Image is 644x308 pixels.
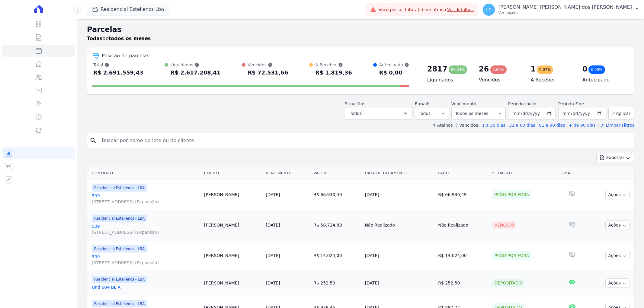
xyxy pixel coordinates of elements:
div: Vencido [492,221,517,229]
a: 509[STREET_ADDRESS] (Expansão) [92,223,199,235]
a: 509[STREET_ADDRESS] (Expansão) [92,193,199,205]
div: 26 [479,64,489,74]
a: 1 a 30 dias [482,123,505,128]
a: + de 90 dias [569,123,596,128]
a: ✗ Limpar Filtros [598,123,634,128]
h4: Vencidos [479,76,521,84]
div: Pago por fora [492,251,532,260]
span: Residencial Estellencs - LBA [92,215,147,222]
td: Não Realizado [436,210,489,240]
a: 61 a 90 dias [539,123,565,128]
button: Ações [605,278,630,288]
td: [PERSON_NAME] [202,271,263,295]
a: [DATE] [266,281,280,285]
div: Antecipado [379,62,409,68]
div: R$ 2.617.208,41 [171,68,221,78]
span: Residencial Estellencs - LBA [92,245,147,252]
div: 0,00% [588,65,605,74]
td: R$ 14.024,00 [311,240,362,271]
span: [STREET_ADDRESS] (Expansão) [92,199,199,205]
td: [DATE] [363,240,436,271]
a: [DATE] [266,223,280,227]
a: Ver detalhes [447,7,474,12]
th: Valor [311,167,362,179]
div: 97,24% [449,65,467,74]
div: 1 [530,64,536,74]
th: Cliente [202,167,263,179]
span: Residencial Estellencs - LBA [92,276,147,283]
div: 2817 [427,64,447,74]
strong: Todas [87,36,103,41]
label: Situação: [345,101,364,106]
th: Vencimento [263,167,311,179]
span: [STREET_ADDRESS] (Expansão) [92,260,199,266]
label: E-mail: [415,101,430,106]
td: R$ 58.724,88 [311,210,362,240]
div: R$ 2.691.559,43 [93,68,143,78]
th: E-mail [558,167,586,179]
h4: Liquidados [427,76,469,84]
button: Ações [605,221,630,230]
th: Contrato [87,167,202,179]
div: R$ 1.819,36 [315,68,352,78]
p: de [87,35,151,42]
th: Situação [490,167,558,179]
a: [DATE] [266,253,280,258]
div: Pago por fora [492,190,532,199]
a: 509[STREET_ADDRESS] (Expansão) [92,254,199,266]
a: Und 604 BL A [92,284,199,290]
strong: todos os meses [109,36,151,41]
div: Liquidados [171,62,221,68]
div: Vencidos [248,62,288,68]
td: R$ 252,50 [436,271,489,295]
label: Período Inicío: [508,101,538,106]
td: R$ 252,50 [311,271,362,295]
p: [PERSON_NAME] [PERSON_NAME] dos [PERSON_NAME] [498,4,632,10]
button: Aplicar [608,107,634,120]
button: Exportar [596,153,634,162]
span: Residencial Estellencs - LBA [92,300,147,307]
td: [PERSON_NAME] [202,179,263,210]
div: Posição de parcelas [102,52,149,59]
div: A Receber [315,62,352,68]
i: search [90,137,97,144]
td: R$ 66.930,49 [436,179,489,210]
span: Todos [350,110,362,117]
button: LC [PERSON_NAME] [PERSON_NAME] dos [PERSON_NAME] Ver opções [478,1,644,18]
button: Ações [605,251,630,260]
p: Ver opções [498,10,632,15]
div: 2,69% [490,65,507,74]
td: Não Realizado [363,210,436,240]
h2: Parcelas [87,24,634,35]
button: Ações [605,190,630,199]
input: Buscar por nome do lote ou do cliente [98,135,632,147]
label: Vencidos: [457,123,479,128]
div: 0,07% [537,65,553,74]
div: Total [93,62,143,68]
div: R$ 72.531,66 [248,68,288,78]
td: [DATE] [363,271,436,295]
td: [PERSON_NAME] [202,210,263,240]
label: ↯ Atalhos [432,123,453,128]
button: Residencial Estellencs Lba [87,4,169,15]
div: 0 [582,64,588,74]
a: 31 a 60 dias [509,123,535,128]
a: [DATE] [266,192,280,197]
span: LC [486,8,492,12]
td: [PERSON_NAME] [202,240,263,271]
h4: A Receber [530,76,572,84]
div: Depositado [492,279,524,287]
span: Residencial Estellencs - LBA [92,184,147,192]
div: R$ 0,00 [379,68,409,78]
span: Você possui fatura(s) em atraso. [379,7,474,13]
h4: Antecipado [582,76,624,84]
td: R$ 14.024,00 [436,240,489,271]
span: [STREET_ADDRESS] (Expansão) [92,229,199,235]
td: R$ 66.930,49 [311,179,362,210]
th: Pago [436,167,489,179]
label: Período Fim: [558,101,606,107]
label: Vencimento: [451,101,478,106]
button: Todos [345,107,412,120]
